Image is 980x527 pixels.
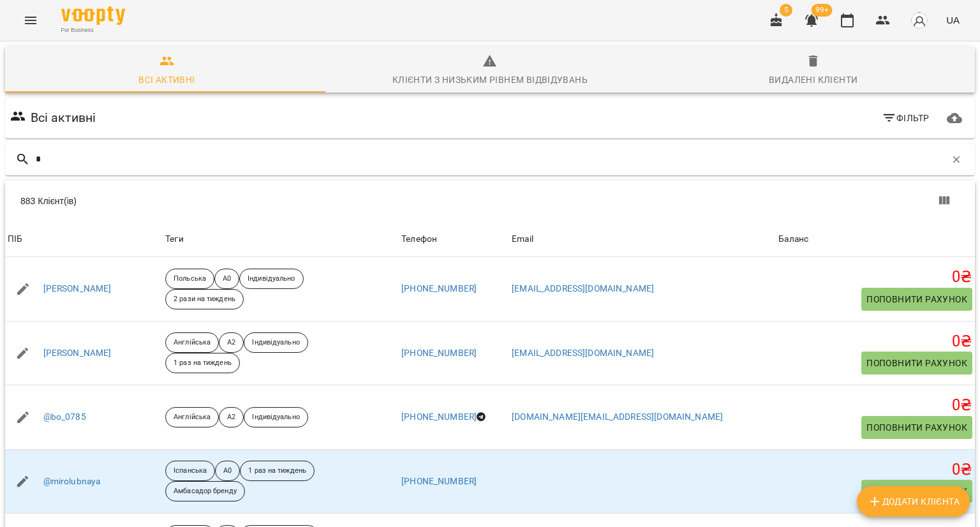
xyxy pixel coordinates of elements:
[174,412,211,423] p: Англійська
[223,466,232,477] p: A0
[43,475,101,488] a: @mirolubnaya
[248,466,306,477] p: 1 раз на тиждень
[866,355,967,371] span: Поповнити рахунок
[882,110,930,126] span: Фільтр
[20,195,503,207] div: 883 Клієнт(ів)
[227,412,235,423] p: А2
[401,232,507,247] span: Телефон
[165,269,214,289] div: Польська
[929,186,960,216] button: Показати колонки
[165,332,219,353] div: Англійська
[165,353,240,373] div: 1 раз на тиждень
[43,411,86,424] a: @bo_0785
[138,72,195,87] div: Всі активні
[778,232,808,247] div: Баланс
[778,396,972,415] h5: 0 ₴
[8,232,160,247] span: ПІБ
[910,11,928,29] img: avatar_s.png
[861,416,972,439] button: Поповнити рахунок
[512,232,533,247] div: Email
[401,412,477,422] a: [PHONE_NUMBER]
[512,348,654,358] a: [EMAIL_ADDRESS][DOMAIN_NAME]
[31,108,96,128] h6: Всі активні
[219,407,244,427] div: А2
[252,338,299,348] p: Індивідуально
[512,283,654,293] a: [EMAIL_ADDRESS][DOMAIN_NAME]
[244,332,308,353] div: Індивідуально
[165,481,245,501] div: Амбасадор бренду
[861,352,972,375] button: Поповнити рахунок
[248,274,295,285] p: Індивідуально
[861,288,972,311] button: Поповнити рахунок
[401,232,437,247] div: Телефон
[61,26,125,34] span: For Business
[867,494,960,509] span: Додати клієнта
[512,232,773,247] span: Email
[941,8,965,32] button: UA
[43,283,112,295] a: [PERSON_NAME]
[214,269,239,289] div: А0
[866,292,967,307] span: Поповнити рахунок
[401,232,437,247] div: Sort
[223,274,231,285] p: А0
[866,420,967,435] span: Поповнити рахунок
[252,412,299,423] p: Індивідуально
[512,412,723,422] a: [DOMAIN_NAME][EMAIL_ADDRESS][DOMAIN_NAME]
[165,461,215,481] div: Іспанська
[227,338,235,348] p: A2
[43,347,112,360] a: [PERSON_NAME]
[812,4,833,17] span: 99+
[392,72,588,87] div: Клієнти з низьким рівнем відвідувань
[5,181,975,221] div: Table Toolbar
[780,4,792,17] span: 5
[165,232,396,247] div: Теги
[244,407,308,427] div: Індивідуально
[877,107,935,130] button: Фільтр
[946,13,960,27] span: UA
[401,476,477,486] a: [PHONE_NUMBER]
[401,348,477,358] a: [PHONE_NUMBER]
[15,5,46,36] button: Menu
[240,461,315,481] div: 1 раз на тиждень
[174,466,207,477] p: Іспанська
[174,338,211,348] p: Англійська
[778,267,972,287] h5: 0 ₴
[165,407,219,427] div: Англійська
[769,72,857,87] div: Видалені клієнти
[239,269,303,289] div: Індивідуально
[174,274,206,285] p: Польська
[8,232,22,247] div: ПІБ
[61,6,125,25] img: Voopty Logo
[401,283,477,293] a: [PHONE_NUMBER]
[866,484,967,499] span: Поповнити рахунок
[219,332,244,353] div: A2
[8,232,22,247] div: Sort
[174,486,237,497] p: Амбасадор бренду
[778,460,972,480] h5: 0 ₴
[512,232,533,247] div: Sort
[174,294,235,305] p: 2 рази на тиждень
[861,480,972,503] button: Поповнити рахунок
[778,332,972,352] h5: 0 ₴
[174,358,232,369] p: 1 раз на тиждень
[778,232,808,247] div: Sort
[857,486,970,517] button: Додати клієнта
[778,232,972,247] span: Баланс
[215,461,240,481] div: A0
[165,289,244,309] div: 2 рази на тиждень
